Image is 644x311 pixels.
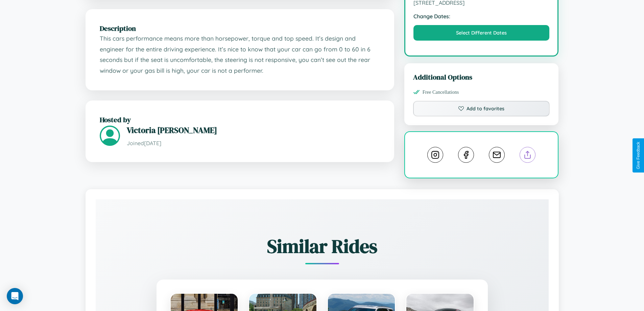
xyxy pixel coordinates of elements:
button: Select Different Dates [413,25,550,41]
h3: Additional Options [413,72,550,82]
button: Add to favorites [413,101,550,116]
div: Give Feedback [636,142,641,169]
div: Open Intercom Messenger [7,288,23,304]
h2: Description [100,23,380,33]
h2: Similar Rides [119,233,525,259]
p: This cars performance means more than horsepower, torque and top speed. It’s design and engineer ... [100,33,380,76]
strong: Change Dates: [413,13,550,20]
h3: Victoria [PERSON_NAME] [127,125,380,136]
p: Joined [DATE] [127,138,380,148]
span: Free Cancellations [423,89,459,95]
h2: Hosted by [100,115,380,125]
